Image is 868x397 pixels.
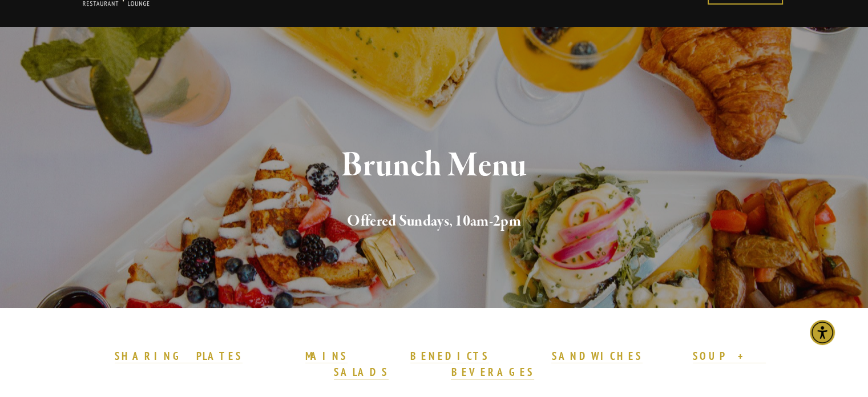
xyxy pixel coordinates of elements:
[551,349,643,364] a: SANDWICHES
[451,365,534,380] a: BEVERAGES
[305,349,348,363] strong: MAINS
[451,365,534,379] strong: BEVERAGES
[551,349,643,363] strong: SANDWICHES
[102,210,767,234] h2: Offered Sundays, 10am-2pm
[305,349,348,364] a: MAINS
[102,147,767,185] h1: Brunch Menu
[410,349,489,364] a: BENEDICTS
[334,349,766,380] a: SOUP + SALADS
[410,349,489,363] strong: BENEDICTS
[115,349,243,364] a: SHARING PLATES
[115,349,243,363] strong: SHARING PLATES
[810,320,835,345] div: Accessibility Menu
